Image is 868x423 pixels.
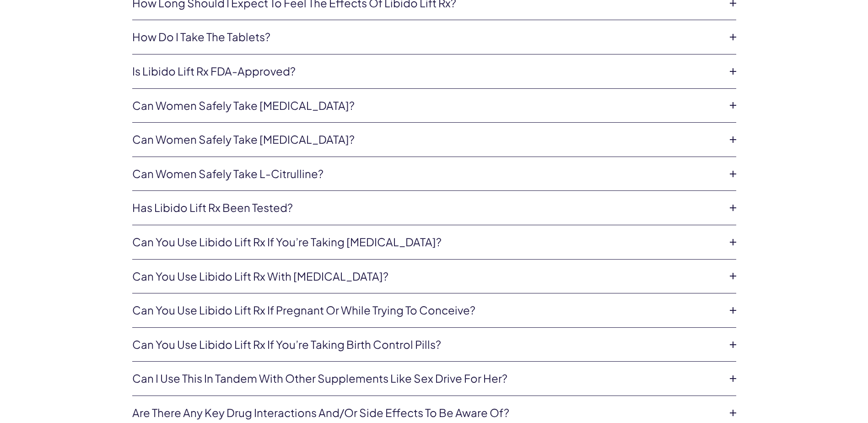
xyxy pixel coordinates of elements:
[132,132,722,147] a: Can women safely take [MEDICAL_DATA]?
[132,166,722,182] a: Can women safely take L-Citrulline?
[132,98,722,114] a: Can women safely take [MEDICAL_DATA]?
[132,269,722,284] a: Can you use Libido Lift Rx with [MEDICAL_DATA]?
[132,200,722,216] a: Has Libido Lift Rx been tested?
[132,234,722,250] a: Can you use Libido Lift Rx if you’re taking [MEDICAL_DATA]?
[132,337,722,352] a: Can you use Libido Lift Rx if you’re taking birth control pills?
[132,405,722,421] a: Are there any key drug interactions and/or side effects to be aware of?
[132,64,722,79] a: Is Libido Lift Rx FDA-approved?
[132,371,722,386] a: Can I use this in tandem with other supplements like Sex Drive for Her?
[132,29,722,45] a: How do I take the tablets?
[132,303,722,318] a: Can you use Libido Lift Rx if pregnant or while trying to conceive?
